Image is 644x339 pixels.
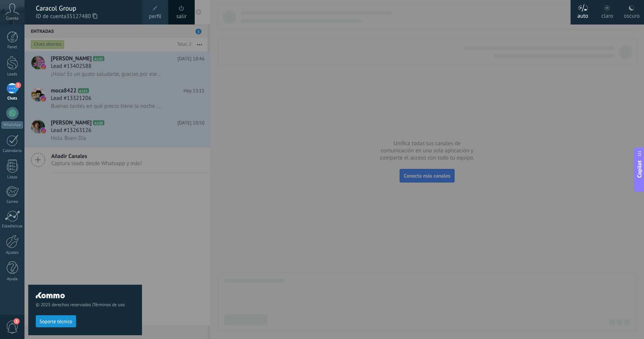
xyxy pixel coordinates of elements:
[601,5,613,25] div: claro
[624,5,639,25] div: oscuro
[2,45,23,50] div: Panel
[6,16,18,21] span: Cuenta
[636,160,643,178] span: Copilot
[36,315,76,327] button: Soporte técnico
[2,149,23,153] div: Calendario
[2,121,23,129] div: WhatsApp
[577,5,588,25] div: auto
[15,82,21,88] span: 3
[36,4,134,12] div: Caracol Group
[36,318,76,324] a: Soporte técnico
[149,12,161,21] span: perfil
[2,250,23,255] div: Ajustes
[40,319,72,324] span: Soporte técnico
[2,96,23,101] div: Chats
[36,302,134,308] span: © 2025 derechos reservados |
[36,12,134,21] span: ID de cuenta
[2,224,23,229] div: Estadísticas
[93,302,125,308] a: Términos de uso
[2,199,23,204] div: Correo
[2,277,23,282] div: Ayuda
[2,72,23,77] div: Leads
[2,175,23,180] div: Listas
[176,12,186,21] a: salir
[66,12,97,21] span: 35127480
[14,318,20,324] span: 3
